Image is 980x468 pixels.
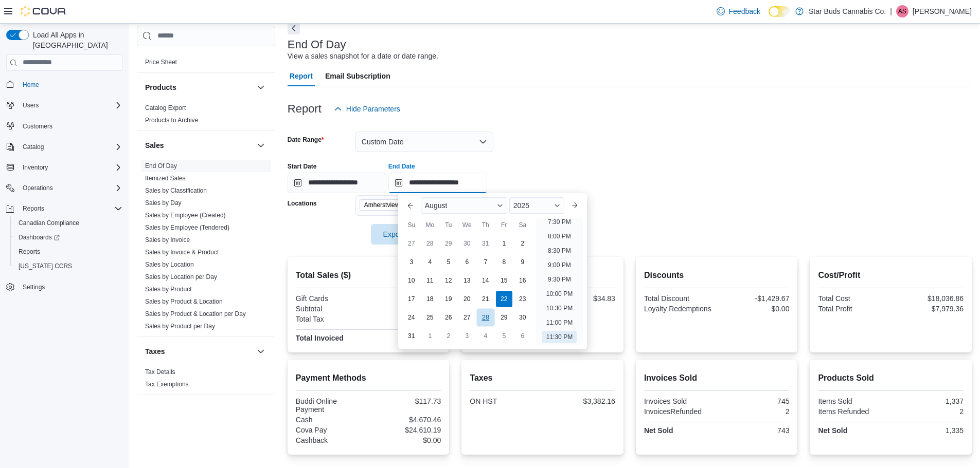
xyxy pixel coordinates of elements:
[544,245,575,257] li: 8:30 PM
[496,309,512,326] div: day-29
[19,120,122,133] span: Customers
[477,217,494,233] div: Th
[2,160,127,175] button: Inventory
[440,235,457,252] div: day-29
[514,254,531,270] div: day-9
[19,233,60,241] span: Dashboards
[296,426,366,434] div: Cova Pay
[2,77,127,92] button: Home
[388,162,415,171] label: End Date
[402,234,532,345] div: August, 2025
[644,407,715,416] div: InvoicesRefunded
[14,260,76,272] a: [US_STATE] CCRS
[544,230,575,242] li: 8:00 PM
[288,173,386,193] input: Press the down key to open a popover containing a calendar.
[145,199,182,207] span: Sales by Day
[145,116,198,124] span: Products to Archive
[729,6,760,16] span: Feedback
[477,272,494,289] div: day-14
[288,162,317,171] label: Start Date
[719,305,789,313] div: $0.00
[255,35,267,48] button: Pricing
[255,345,267,358] button: Taxes
[644,426,673,435] strong: Net Sold
[145,273,217,280] a: Sales by Location per Day
[2,279,127,294] button: Settings
[440,291,457,307] div: day-19
[818,269,964,282] h2: Cost/Profit
[644,397,715,405] div: Invoices Sold
[421,197,507,214] div: Button. Open the month selector. August is currently selected.
[459,254,475,270] div: day-6
[514,235,531,252] div: day-2
[440,254,457,270] div: day-5
[288,22,300,34] button: Next
[145,162,177,170] a: End Of Day
[644,305,715,313] div: Loyalty Redemptions
[23,283,45,291] span: Settings
[145,261,194,268] a: Sales by Location
[542,331,577,343] li: 11:30 PM
[346,104,400,114] span: Hide Parameters
[470,397,540,405] div: ON HST
[893,397,964,405] div: 1,337
[422,254,438,270] div: day-4
[536,218,583,345] ul: Time
[10,259,127,273] button: [US_STATE] CCRS
[137,56,275,72] div: Pricing
[19,99,43,111] button: Users
[470,372,615,384] h2: Taxes
[23,101,39,109] span: Users
[145,162,177,170] span: End Of Day
[370,436,441,444] div: $0.00
[288,199,317,208] label: Locations
[296,269,441,282] h2: Total Sales ($)
[542,316,577,329] li: 11:00 PM
[896,5,908,17] div: Amanda Styka
[2,98,127,113] button: Users
[544,273,575,286] li: 9:30 PM
[137,102,275,130] div: Products
[145,140,253,151] button: Sales
[403,254,420,270] div: day-3
[137,160,275,336] div: Sales
[19,262,72,270] span: [US_STATE] CCRS
[544,216,575,228] li: 7:30 PM
[370,334,441,342] div: $29,398.38
[496,291,512,307] div: day-22
[403,235,420,252] div: day-27
[545,294,615,303] div: $34.83
[145,187,207,194] a: Sales by Classification
[459,272,475,289] div: day-13
[19,182,57,194] button: Operations
[364,200,400,210] span: Amherstview
[769,6,790,17] input: Dark Mode
[145,212,226,219] a: Sales by Employee (Created)
[14,231,64,244] a: Dashboards
[644,269,790,282] h2: Discounts
[255,139,267,152] button: Sales
[477,291,494,307] div: day-21
[370,305,441,313] div: $26,016.22
[145,346,165,357] h3: Taxes
[325,66,390,86] span: Email Subscription
[459,328,475,344] div: day-3
[14,231,122,244] span: Dashboards
[145,260,194,269] span: Sales by Location
[403,272,420,289] div: day-10
[145,186,207,195] span: Sales by Classification
[145,175,186,182] a: Itemized Sales
[644,294,715,303] div: Total Discount
[145,117,198,124] a: Products to Archive
[23,81,39,89] span: Home
[2,201,127,216] button: Reports
[403,291,420,307] div: day-17
[514,309,531,326] div: day-30
[145,140,164,151] h3: Sales
[145,174,186,182] span: Itemized Sales
[898,5,906,17] span: AS
[290,66,313,86] span: Report
[19,182,122,194] span: Operations
[496,235,512,252] div: day-1
[477,254,494,270] div: day-7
